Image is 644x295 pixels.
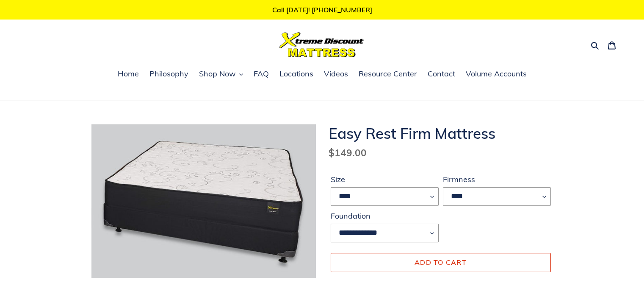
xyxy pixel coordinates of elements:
label: Foundation [331,210,439,222]
span: Videos [324,69,348,79]
a: Locations [275,68,318,81]
a: Volume Accounts [462,68,531,81]
a: Philosophy [145,68,193,81]
span: Resource Center [359,69,417,79]
a: Videos [320,68,352,81]
span: Add to cart [415,258,467,267]
a: Home [113,68,143,81]
h1: Easy Rest Firm Mattress [329,124,553,142]
label: Firmness [443,174,551,185]
span: Shop Now [199,69,236,79]
button: Shop Now [195,68,247,81]
a: FAQ [249,68,273,81]
button: Add to cart [331,253,551,272]
span: Locations [279,69,313,79]
span: Philosophy [149,69,188,79]
span: Home [118,69,139,79]
a: Resource Center [354,68,421,81]
a: Contact [423,68,459,81]
img: Xtreme Discount Mattress [279,32,364,57]
span: Volume Accounts [466,69,527,79]
label: Size [331,174,439,185]
span: Contact [428,69,455,79]
span: FAQ [254,69,269,79]
span: $149.00 [329,146,367,159]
